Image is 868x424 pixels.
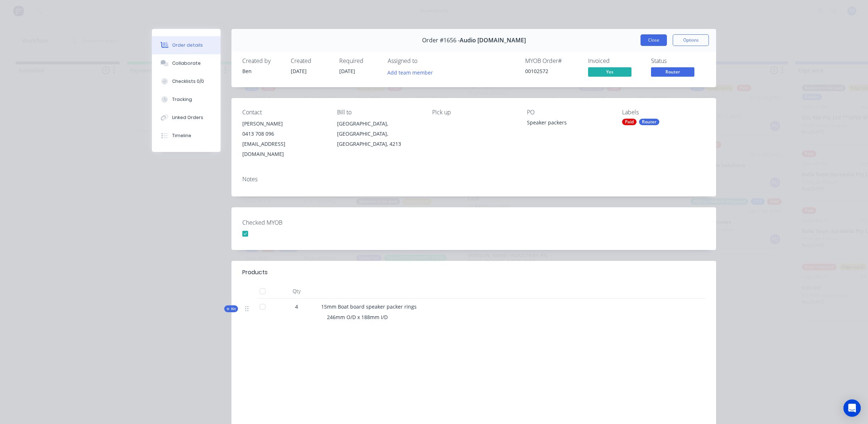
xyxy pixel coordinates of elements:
[422,37,460,44] span: Order #1656 -
[242,67,282,75] div: Ben
[152,90,221,109] button: Tracking
[242,119,325,129] div: [PERSON_NAME]
[622,119,637,125] div: Paid
[337,119,420,149] div: [GEOGRAPHIC_DATA], [GEOGRAPHIC_DATA], [GEOGRAPHIC_DATA], 4213
[242,268,268,277] div: Products
[242,58,282,64] div: Created by
[388,67,437,77] button: Add team member
[673,34,709,46] button: Options
[242,109,325,116] div: Contact
[588,67,631,76] span: Yes
[242,119,325,159] div: [PERSON_NAME]0413 708 096[EMAIL_ADDRESS][DOMAIN_NAME]
[172,96,192,103] div: Tracking
[432,109,515,116] div: Pick up
[339,58,379,64] div: Required
[295,303,298,310] span: 4
[641,34,667,46] button: Close
[172,42,203,48] div: Order details
[651,67,694,76] span: Router
[152,109,221,127] button: Linked Orders
[172,60,201,67] div: Collaborate
[327,314,388,321] span: 246mm O/D x 188mm I/D
[622,109,705,116] div: Labels
[224,305,238,312] div: Kit
[460,37,526,44] span: Audio [DOMAIN_NAME]
[242,218,333,227] label: Checked MYOB
[152,72,221,90] button: Checklists 0/0
[242,129,325,139] div: 0413 708 096
[152,127,221,145] button: Timeline
[843,399,861,417] div: Open Intercom Messenger
[339,68,355,75] span: [DATE]
[388,58,460,64] div: Assigned to
[321,303,417,310] span: 15mm Boat board speaker packer rings
[152,36,221,54] button: Order details
[639,119,659,125] div: Router
[226,306,236,311] span: Kit
[242,139,325,159] div: [EMAIL_ADDRESS][DOMAIN_NAME]
[527,109,610,116] div: PO
[172,78,204,85] div: Checklists 0/0
[291,68,307,75] span: [DATE]
[651,58,705,64] div: Status
[384,67,437,77] button: Add team member
[525,67,579,75] div: 00102572
[527,119,610,129] div: Speaker packers
[275,284,318,298] div: Qty
[651,67,694,78] button: Router
[291,58,331,64] div: Created
[172,114,203,121] div: Linked Orders
[152,54,221,72] button: Collaborate
[588,58,642,64] div: Invoiced
[337,109,420,116] div: Bill to
[525,58,579,64] div: MYOB Order #
[242,176,705,183] div: Notes
[172,132,191,139] div: Timeline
